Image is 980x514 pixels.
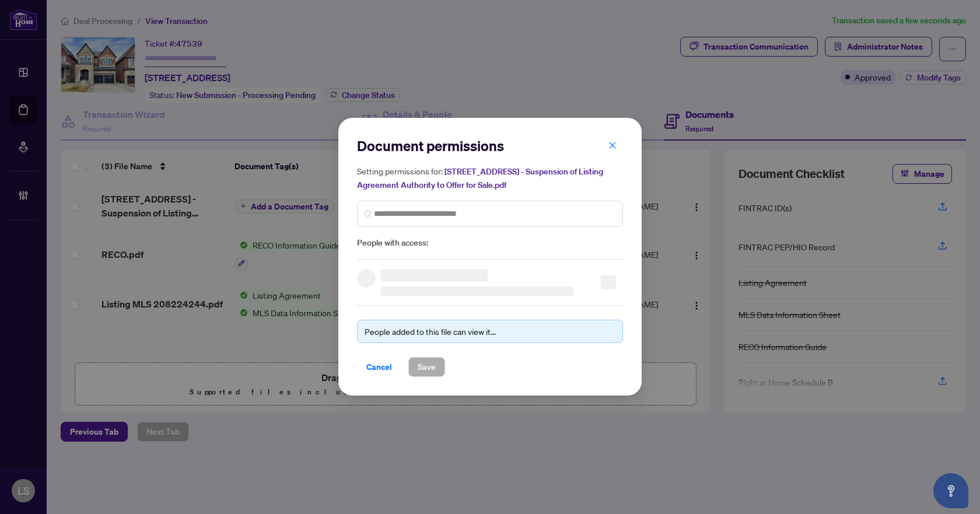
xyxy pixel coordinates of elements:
[357,166,603,190] span: [STREET_ADDRESS] - Suspension of Listing Agreement Authority to Offer for Sale.pdf
[357,236,623,250] span: People with access:
[933,473,968,508] button: Open asap
[365,326,615,338] div: People added to this file can view it...
[366,358,392,377] span: Cancel
[357,137,623,155] h2: Document permissions
[365,211,372,218] img: search_icon
[357,165,623,191] h5: Setting permissions for:
[357,358,401,377] button: Cancel
[608,141,617,149] span: close
[408,358,445,377] button: Save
